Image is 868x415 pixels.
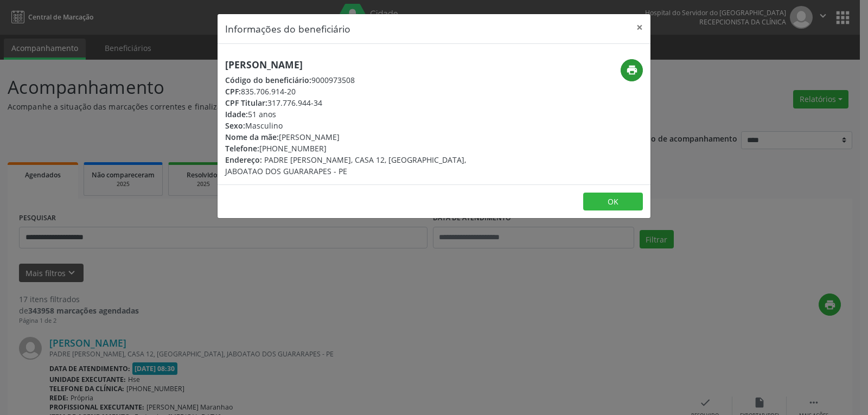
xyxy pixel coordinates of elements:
[225,97,499,108] div: 317.776.944-34
[225,74,499,86] div: 9000973508
[225,120,245,131] span: Sexo:
[225,109,248,119] span: Idade:
[225,59,499,71] h5: [PERSON_NAME]
[621,59,643,81] button: print
[225,143,259,154] span: Telefone:
[225,155,466,176] span: PADRE [PERSON_NAME], CASA 12, [GEOGRAPHIC_DATA], JABOATAO DOS GUARARAPES - PE
[225,86,241,97] span: CPF:
[225,131,499,143] div: [PERSON_NAME]
[225,98,267,108] span: CPF Titular:
[225,86,499,97] div: 835.706.914-20
[225,143,499,154] div: [PHONE_NUMBER]
[225,22,350,36] h5: Informações do beneficiário
[629,14,650,41] button: Close
[225,120,499,131] div: Masculino
[225,108,499,120] div: 51 anos
[225,75,311,85] span: Código do beneficiário:
[225,155,262,165] span: Endereço:
[225,132,279,142] span: Nome da mãe:
[583,193,643,211] button: OK
[626,64,638,76] i: print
